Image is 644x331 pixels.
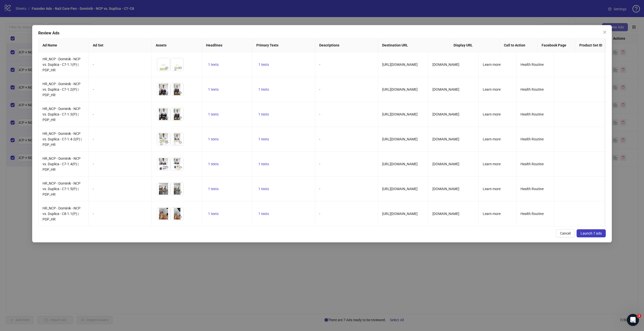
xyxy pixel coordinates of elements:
div: Health Routine [520,211,550,216]
button: Preview [164,139,170,145]
button: Preview [177,164,183,170]
img: Asset 1 [157,83,170,96]
span: 1 texts [208,112,219,116]
span: [DOMAIN_NAME] [432,162,459,166]
div: Health Routine [520,62,550,67]
img: Asset 1 [157,207,170,220]
th: Ad Name [38,38,89,52]
th: Call to Action [500,38,538,52]
button: 1 texts [206,111,221,117]
img: Asset 2 [171,183,183,195]
span: HR_NCP - Dominik - NCP vs. Duplica - C7-1.4-2(P) | PDP_HR [43,132,82,147]
div: - [93,211,147,216]
span: [URL][DOMAIN_NAME] [382,187,418,191]
img: Asset 2 [171,158,183,170]
button: 1 texts [256,62,271,68]
th: Primary Texts [252,38,315,52]
img: Asset 2 [171,58,183,71]
iframe: Intercom live chat [627,314,639,326]
span: 1 texts [258,212,269,216]
div: Health Routine [520,136,550,142]
span: - [319,63,320,67]
img: Asset 1 [157,133,170,145]
th: Display URL [450,38,500,52]
span: 1 texts [208,212,219,216]
span: 1 texts [258,63,269,67]
span: [URL][DOMAIN_NAME] [382,63,418,67]
button: Preview [177,115,183,121]
span: eye [179,215,182,219]
button: 1 texts [256,211,271,217]
span: - [319,162,320,166]
span: 1 texts [208,137,219,141]
span: [DOMAIN_NAME] [432,63,459,67]
button: Preview [164,164,170,170]
button: Preview [164,115,170,121]
div: - [93,62,147,67]
span: Learn more [483,63,501,67]
span: eye [179,190,182,194]
button: 1 texts [206,186,221,192]
span: eye [165,66,169,70]
span: HR_NCP - Dominik - NCP vs. Duplica - C7-1.2(P) | PDP_HR [43,82,80,97]
img: Asset 1 [157,58,170,71]
img: Asset 1 [157,108,170,121]
span: Learn more [483,212,501,216]
div: - [93,161,147,167]
button: Cancel [556,229,575,237]
div: Health Routine [520,112,550,117]
button: Preview [177,214,183,220]
span: HR_NCP - Dominik - NCP vs. Duplica - C7-1.4(P) | PDP_HR [43,156,80,172]
button: 1 texts [206,62,221,68]
span: [DOMAIN_NAME] [432,187,459,191]
span: [URL][DOMAIN_NAME] [382,162,418,166]
span: eye [179,116,182,119]
span: [URL][DOMAIN_NAME] [382,212,418,216]
button: Preview [177,139,183,145]
span: Learn more [483,187,501,191]
span: 1 texts [208,63,219,67]
div: Health Routine [520,186,550,192]
button: Preview [177,90,183,96]
button: 1 texts [256,186,271,192]
span: eye [165,141,169,144]
button: Preview [164,65,170,71]
th: Ad Set [89,38,152,52]
span: Learn more [483,87,501,91]
span: 1 texts [258,162,269,166]
button: 1 texts [256,111,271,117]
span: eye [179,165,182,169]
button: 1 texts [206,136,221,142]
th: Headlines [202,38,252,52]
span: - [319,112,320,116]
span: - [319,87,320,91]
div: - [93,87,147,92]
button: 1 texts [256,86,271,92]
button: Launch 7 ads [577,229,606,237]
span: HR_NCP - Dominik - NCP vs. Duplica - C7-1.1(P) | PDP_HR [43,57,80,72]
span: Cancel [560,231,571,235]
button: Preview [164,90,170,96]
div: - [93,112,147,117]
img: Asset 2 [171,108,183,121]
span: - [319,187,320,191]
div: - [93,136,147,142]
th: Assets [152,38,202,52]
button: Close [601,28,609,36]
th: Product Set ID [575,38,626,52]
span: HR_NCP - Dominik - NCP vs. Duplica - C7-1.3(P) | PDP_HR [43,107,80,122]
button: Preview [164,189,170,195]
span: [URL][DOMAIN_NAME] [382,87,418,91]
span: 1 texts [208,162,219,166]
img: Asset 2 [171,83,183,96]
span: 1 texts [258,87,269,91]
span: [DOMAIN_NAME] [432,212,459,216]
button: 1 texts [206,86,221,92]
span: eye [165,190,169,194]
button: Preview [177,65,183,71]
span: 1 texts [258,187,269,191]
span: close [603,30,607,34]
span: eye [165,91,169,94]
span: Launch 7 ads [581,231,602,235]
span: Learn more [483,112,501,116]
